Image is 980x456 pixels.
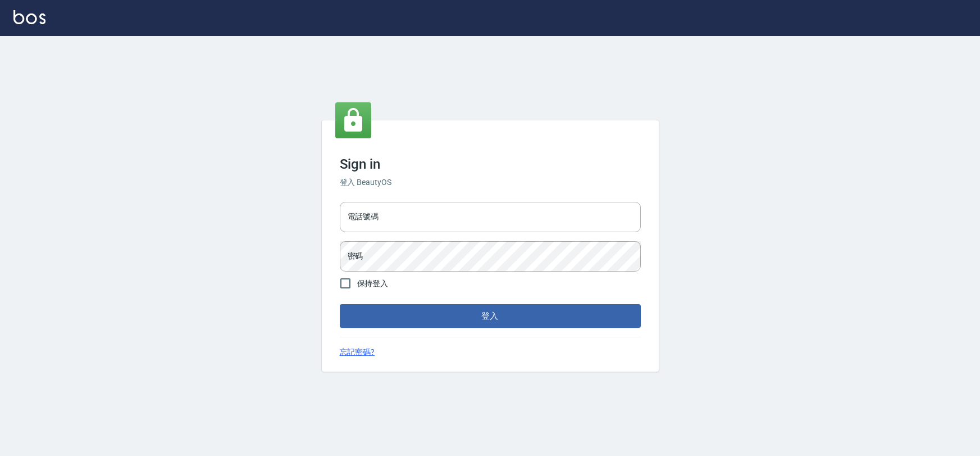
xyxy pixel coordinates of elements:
h6: 登入 BeautyOS [340,177,641,188]
h3: Sign in [340,156,641,172]
span: 保持登入 [357,278,389,290]
button: 登入 [340,304,641,328]
a: 忘記密碼? [340,346,375,358]
img: Logo [13,10,45,24]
